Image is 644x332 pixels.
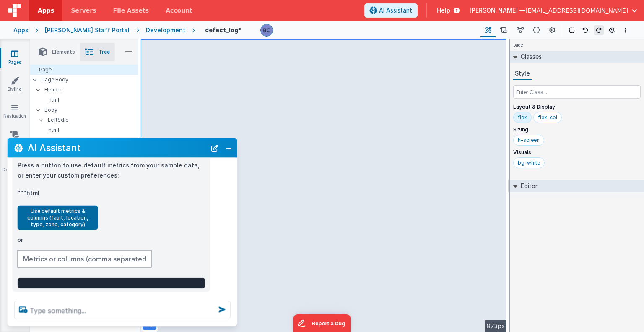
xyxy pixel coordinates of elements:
[513,126,641,133] p: Sizing
[517,51,542,63] h2: Classes
[18,250,152,268] input: Metrics or columns (comma separated)
[437,6,450,15] span: Help
[205,27,241,33] h4: defect_log
[18,160,205,180] p: Press a button to use default metrics from your sample data, or enter your custom preferences:
[538,114,557,121] div: flex-col
[45,26,130,34] div: [PERSON_NAME] Staff Portal
[99,49,110,55] span: Tree
[485,320,506,332] div: 873px
[40,97,138,103] p: html
[470,6,525,15] span: [PERSON_NAME] —
[18,188,205,199] p: """html
[30,65,138,75] div: Page
[146,26,185,34] div: Development
[40,127,138,133] p: html
[38,6,54,15] span: Apps
[18,237,205,243] div: or
[261,24,273,36] img: 178831b925e1d191091bdd3f12a9f5dd
[513,85,641,99] input: Enter Class...
[52,49,75,55] span: Elements
[44,105,138,115] p: Body
[513,104,641,110] p: Layout & Display
[71,6,96,15] span: Servers
[513,149,641,156] p: Visuals
[209,142,221,154] button: New Chat
[113,6,149,15] span: File Assets
[364,3,418,18] button: AI Assistant
[141,39,506,332] div: -->
[518,159,540,166] div: bg-white
[13,26,29,34] div: Apps
[18,206,98,230] button: Use default metrics & columns (fault, location, type, zone, category)
[510,39,527,51] h4: page
[44,85,138,94] p: Header
[518,114,527,121] div: flex
[513,68,532,80] button: Style
[525,6,628,15] span: [EMAIL_ADDRESS][DOMAIN_NAME]
[470,6,637,15] button: [PERSON_NAME] — [EMAIL_ADDRESS][DOMAIN_NAME]
[379,6,412,15] span: AI Assistant
[42,76,138,83] p: Page Body
[518,137,540,144] div: h-screen
[293,314,351,332] iframe: Marker.io feedback button
[223,142,234,154] button: Close
[48,115,138,125] p: LeftSdie
[517,180,538,192] h2: Editor
[621,25,631,35] button: Options
[28,143,206,153] h2: AI Assistant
